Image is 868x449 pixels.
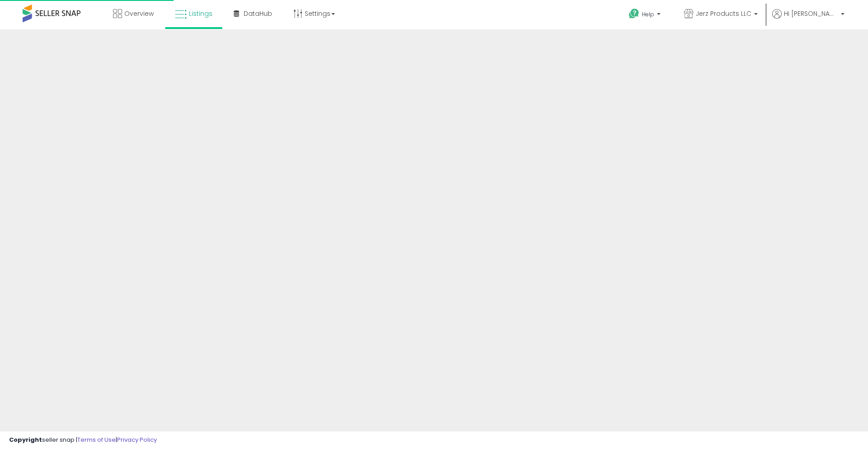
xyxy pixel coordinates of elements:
[642,10,654,18] span: Help
[772,9,844,29] a: Hi [PERSON_NAME]
[622,1,670,29] a: Help
[124,9,154,18] span: Overview
[244,9,272,18] span: DataHub
[189,9,212,18] span: Listings
[628,8,640,19] i: Get Help
[784,9,838,18] span: Hi [PERSON_NAME]
[696,9,751,18] span: Jerz Products LLC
